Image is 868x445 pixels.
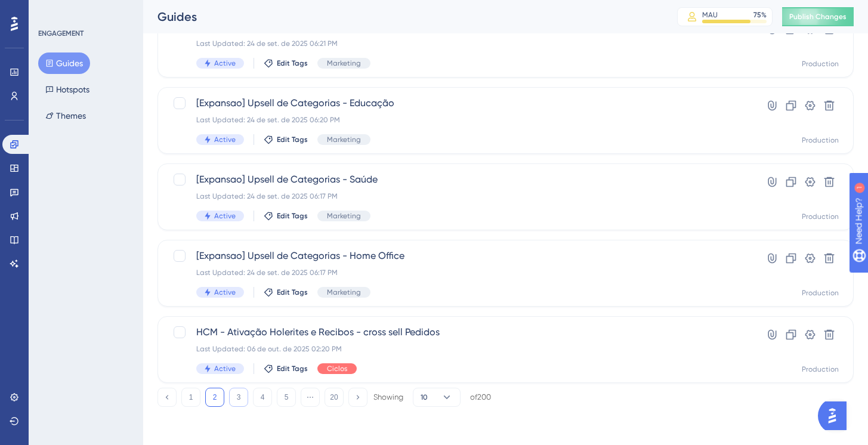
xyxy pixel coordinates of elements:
[802,364,839,374] div: Production
[253,388,272,407] button: 4
[196,325,719,339] span: HCM - Ativação Holerites e Recibos - cross sell Pedidos
[327,58,361,68] span: Marketing
[264,135,308,144] button: Edit Tags
[38,79,97,100] button: Hotspots
[196,172,719,187] span: [Expansao] Upsell de Categorias - Saúde
[327,288,361,297] span: Marketing
[327,211,361,221] span: Marketing
[782,7,854,26] button: Publish Changes
[327,135,361,144] span: Marketing
[157,8,647,25] div: Guides
[277,364,308,373] span: Edit Tags
[196,249,719,263] span: [Expansao] Upsell de Categorias - Home Office
[196,96,719,110] span: [Expansao] Upsell de Categorias - Educação
[196,115,719,125] div: Last Updated: 24 de set. de 2025 06:20 PM
[277,135,308,144] span: Edit Tags
[818,398,854,434] iframe: UserGuiding AI Assistant Launcher
[802,212,839,221] div: Production
[196,344,719,354] div: Last Updated: 06 de out. de 2025 02:20 PM
[789,12,847,21] span: Publish Changes
[277,288,308,297] span: Edit Tags
[83,6,87,16] div: 1
[802,288,839,298] div: Production
[38,105,93,126] button: Themes
[702,10,718,20] div: MAU
[327,364,347,373] span: Ciclos
[264,58,308,68] button: Edit Tags
[205,388,224,407] button: 2
[753,10,767,20] div: 75 %
[421,393,428,402] span: 10
[38,52,90,74] button: Guides
[214,58,236,68] span: Active
[264,364,308,373] button: Edit Tags
[214,288,236,297] span: Active
[325,388,344,407] button: 20
[470,392,491,403] div: of 200
[373,392,403,403] div: Showing
[196,39,719,48] div: Last Updated: 24 de set. de 2025 06:21 PM
[28,3,75,17] span: Need Help?
[196,191,719,201] div: Last Updated: 24 de set. de 2025 06:17 PM
[277,388,296,407] button: 5
[277,211,308,221] span: Edit Tags
[264,288,308,297] button: Edit Tags
[277,58,308,68] span: Edit Tags
[802,135,839,145] div: Production
[38,29,84,38] div: ENGAGEMENT
[264,211,308,221] button: Edit Tags
[214,211,236,221] span: Active
[196,268,719,277] div: Last Updated: 24 de set. de 2025 06:17 PM
[229,388,248,407] button: 3
[214,135,236,144] span: Active
[214,364,236,373] span: Active
[413,388,461,407] button: 10
[802,59,839,69] div: Production
[181,388,200,407] button: 1
[301,388,320,407] button: ⋯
